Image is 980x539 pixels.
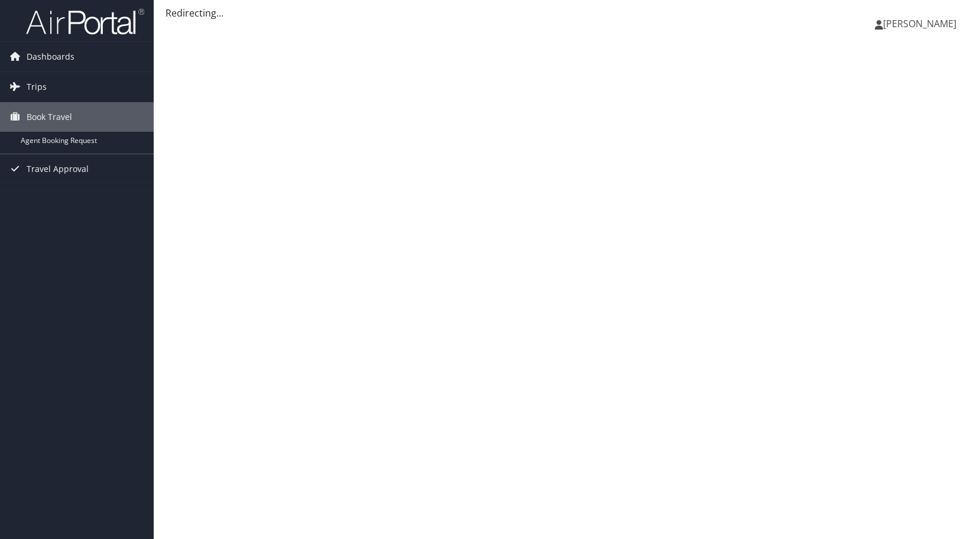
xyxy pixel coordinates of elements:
span: Book Travel [27,102,72,132]
img: airportal-logo.png [26,8,144,35]
span: Travel Approval [27,154,89,184]
a: [PERSON_NAME] [875,6,968,41]
span: Dashboards [27,42,74,72]
div: Redirecting... [166,6,968,20]
span: Trips [27,72,47,102]
span: [PERSON_NAME] [883,17,956,30]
